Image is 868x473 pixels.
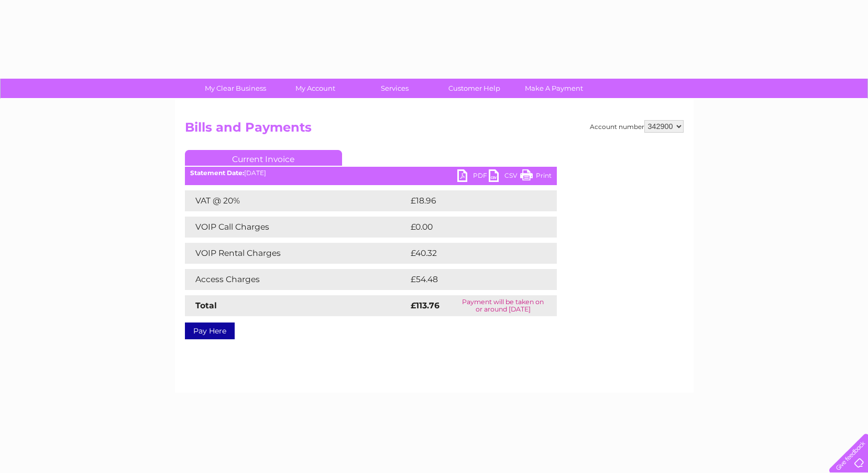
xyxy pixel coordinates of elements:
td: £18.96 [408,190,535,211]
strong: Total [195,300,217,310]
td: Payment will be taken on or around [DATE] [449,295,556,316]
a: Make A Payment [511,79,597,98]
a: PDF [457,169,489,185]
td: VAT @ 20% [185,190,408,211]
a: Customer Help [431,79,518,98]
a: My Account [272,79,358,98]
td: £0.00 [408,217,533,238]
td: £54.48 [408,269,536,290]
b: Statement Date: [190,169,244,177]
div: [DATE] [185,169,557,177]
strong: £113.76 [411,300,440,310]
a: Pay Here [185,322,235,339]
td: Access Charges [185,269,408,290]
a: Print [520,169,552,185]
a: Services [351,79,438,98]
div: Account number [590,120,684,133]
a: My Clear Business [192,79,279,98]
h2: Bills and Payments [185,120,684,140]
td: VOIP Call Charges [185,217,408,238]
td: VOIP Rental Charges [185,243,408,264]
a: CSV [489,169,520,185]
a: Current Invoice [185,150,342,166]
td: £40.32 [408,243,535,264]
